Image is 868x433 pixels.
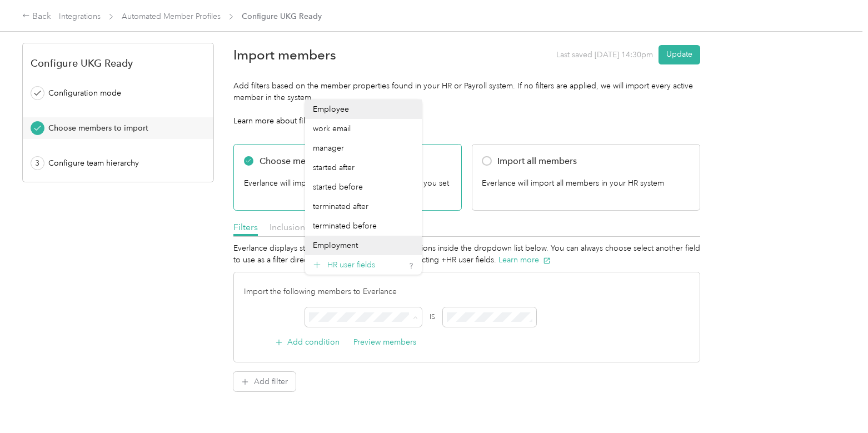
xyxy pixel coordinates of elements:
[313,143,344,153] span: manager
[48,87,196,99] div: Configuration mode
[305,99,422,119] li: Employee
[233,115,318,127] span: Learn more about filters
[233,242,700,266] div: Everlance displays standard HR user fields as filter options inside the dropdown list below. You ...
[22,10,51,23] div: Back
[244,177,452,201] div: Everlance will import members based on the filters you set
[430,312,435,322] div: IS
[233,222,258,232] span: Filters
[498,254,551,266] button: Learn more
[122,12,221,21] a: Automated Member Profiles
[313,202,368,211] span: terminated after
[260,155,371,168] div: Choose members to import
[659,45,700,64] button: Update
[305,236,422,255] li: Employment
[233,49,336,61] div: Import members
[23,152,213,174] button: 3Configure team hierarchy
[242,11,322,22] span: Configure UKG Ready
[270,222,318,232] span: Inclusion list
[233,372,296,391] button: Add filter
[31,156,44,170] div: 3
[482,177,690,201] div: Everlance will import all members in your HR system
[313,163,355,172] span: started after
[327,259,375,271] span: HR user fields
[313,124,351,133] span: work email
[23,57,213,69] div: Configure UKG Ready
[23,117,213,139] button: Choose members to import
[313,221,377,231] span: terminated before
[23,82,213,104] button: Configuration mode
[353,336,416,348] button: Preview members
[59,12,101,21] a: Integrations
[497,155,577,168] div: Import all members
[244,286,690,297] div: Import the following members to Everlance
[313,182,363,192] span: started before
[48,157,196,169] div: Configure team hierarchy
[806,371,868,433] iframe: Everlance-gr Chat Button Frame
[556,49,653,61] span: Last saved [DATE] 14:30pm
[48,122,196,134] div: Choose members to import
[233,80,700,103] div: Add filters based on the member properties found in your HR or Payroll system. If no filters are ...
[275,336,340,348] button: Add condition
